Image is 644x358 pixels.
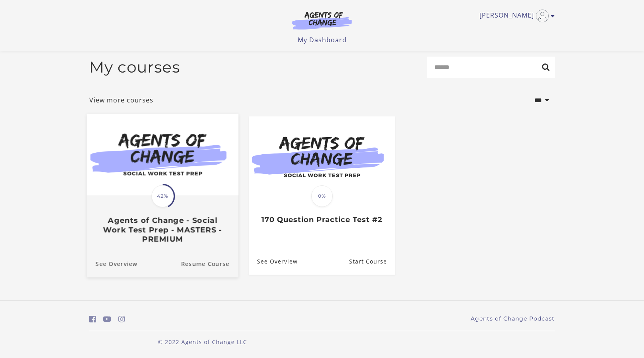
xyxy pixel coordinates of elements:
span: 42% [151,185,174,207]
a: 170 Question Practice Test #2: Resume Course [349,249,395,275]
a: https://www.youtube.com/c/AgentsofChangeTestPrepbyMeaganMitchell (Open in a new window) [103,313,111,325]
i: https://www.youtube.com/c/AgentsofChangeTestPrepbyMeaganMitchell (Open in a new window) [103,315,111,323]
h3: Agents of Change - Social Work Test Prep - MASTERS - PREMIUM [96,216,230,244]
a: 170 Question Practice Test #2: See Overview [249,249,298,275]
i: https://www.instagram.com/agentsofchangeprep/ (Open in a new window) [118,315,125,323]
span: 0% [311,185,333,207]
a: Toggle menu [479,10,551,22]
a: My Dashboard [298,35,347,44]
i: https://www.facebook.com/groups/aswbtestprep (Open in a new window) [89,315,96,323]
a: https://www.facebook.com/groups/aswbtestprep (Open in a new window) [89,313,96,325]
a: https://www.instagram.com/agentsofchangeprep/ (Open in a new window) [118,313,125,325]
a: Agents of Change - Social Work Test Prep - MASTERS - PREMIUM: See Overview [87,250,137,277]
a: Agents of Change Podcast [471,315,555,323]
img: Agents of Change Logo [284,11,360,30]
a: View more courses [89,95,153,105]
p: © 2022 Agents of Change LLC [89,338,316,346]
h2: My courses [89,58,180,77]
h3: 170 Question Practice Test #2 [257,215,387,224]
a: Agents of Change - Social Work Test Prep - MASTERS - PREMIUM: Resume Course [181,250,238,277]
